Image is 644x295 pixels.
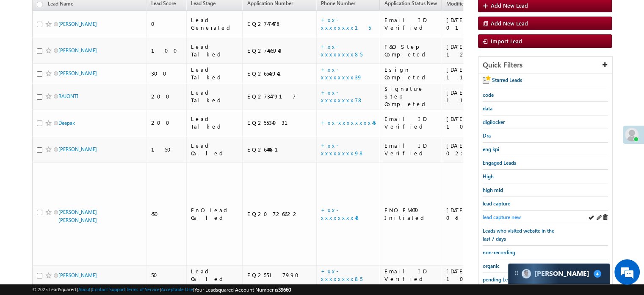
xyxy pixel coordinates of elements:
[483,214,521,220] span: lead capture new
[483,92,494,98] span: code
[11,79,155,224] textarea: Type your message and hit 'Enter'
[151,119,182,126] div: 200
[483,132,491,139] span: Dra
[321,267,362,282] a: +xx-xxxxxxxx85
[139,4,159,25] div: Minimize live chat window
[151,210,182,218] div: 450
[191,267,239,283] div: Lead Called
[384,267,438,283] div: Email ID Verified
[384,85,438,108] div: Signature Step Completed
[58,47,97,53] a: [PERSON_NAME]
[446,115,508,130] div: [DATE] 10:52 AM
[58,120,75,126] a: Deepak
[384,16,438,31] div: Email ID Verified
[247,93,312,100] div: EQ27347917
[483,200,510,207] span: lead capture
[321,16,371,31] a: +xx-xxxxxxxx15
[37,2,42,7] input: Check all records
[478,57,612,73] div: Quick Filters
[483,228,554,242] span: Leads who visited website in the last 7 days
[191,89,239,104] div: Lead Talked
[483,119,505,125] span: digilocker
[321,119,376,126] a: +xx-xxxxxxxx45
[247,146,312,153] div: EQ26444481
[446,267,508,283] div: [DATE] 10:55 PM
[58,21,97,27] a: [PERSON_NAME]
[278,287,291,293] span: 39660
[492,77,522,83] span: Starred Leads
[58,272,97,278] a: [PERSON_NAME]
[32,286,291,294] span: © 2025 LeadSquared | | | | |
[384,206,438,222] div: FNO EMOD Initiated
[161,287,193,292] a: Acceptable Use
[58,146,97,152] a: [PERSON_NAME]
[127,287,160,292] a: Terms of Service
[384,43,438,58] div: F&O Step Completed
[446,43,508,58] div: [DATE] 12:12 PM
[446,89,508,104] div: [DATE] 11:03 AM
[483,249,515,256] span: non-recording
[191,206,239,222] div: FnO Lead Called
[151,20,182,28] div: 0
[483,160,516,166] span: Engaged Leads
[247,210,312,218] div: EQ20726622
[191,43,239,58] div: Lead Talked
[247,70,312,77] div: EQ26545941
[446,16,508,31] div: [DATE] 01:23 PM
[321,142,365,157] a: +xx-xxxxxxxx98
[446,142,508,157] div: [DATE] 02:40 PM
[58,93,78,99] a: RAJONTI
[483,173,494,180] span: High
[194,287,291,293] span: Your Leadsquared Account Number is
[247,47,312,54] div: EQ27466943
[483,187,503,193] span: high mid
[151,146,182,153] div: 150
[446,0,475,7] span: Modified On
[247,20,312,28] div: EQ27474478
[483,105,492,112] span: data
[44,45,142,56] div: Chat with us now
[491,37,522,45] span: Import Lead
[483,263,500,269] span: organic
[321,89,363,104] a: +xx-xxxxxxxx78
[384,66,438,81] div: Esign Completed
[508,263,610,284] div: carter-dragCarter[PERSON_NAME]4
[151,47,182,54] div: 100
[58,70,97,76] a: [PERSON_NAME]
[191,115,239,130] div: Lead Talked
[151,70,182,77] div: 300
[92,287,125,292] a: Contact Support
[321,43,362,58] a: +xx-xxxxxxxx85
[491,20,528,27] span: Add New Lead
[151,271,182,279] div: 50
[321,206,361,221] a: +xx-xxxxxxxx48
[191,66,239,81] div: Lead Talked
[321,66,362,81] a: +xx-xxxxxxxx39
[384,142,438,157] div: Email ID Verified
[191,142,239,157] div: Lead Called
[191,16,239,31] div: Lead Generated
[247,271,312,279] div: EQ25517990
[384,115,438,130] div: Email ID Verified
[115,231,154,242] em: Start Chat
[446,66,508,81] div: [DATE] 11:59 AM
[483,276,515,283] span: pending Leads
[78,287,91,292] a: About
[58,209,97,223] a: [PERSON_NAME] [PERSON_NAME]
[483,146,499,152] span: eng kpi
[446,206,508,222] div: [DATE] 04:11 PM
[14,45,36,56] img: d_60004797649_company_0_60004797649
[247,119,312,126] div: EQ25534031
[594,270,601,278] span: 4
[151,93,182,100] div: 200
[491,2,528,9] span: Add New Lead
